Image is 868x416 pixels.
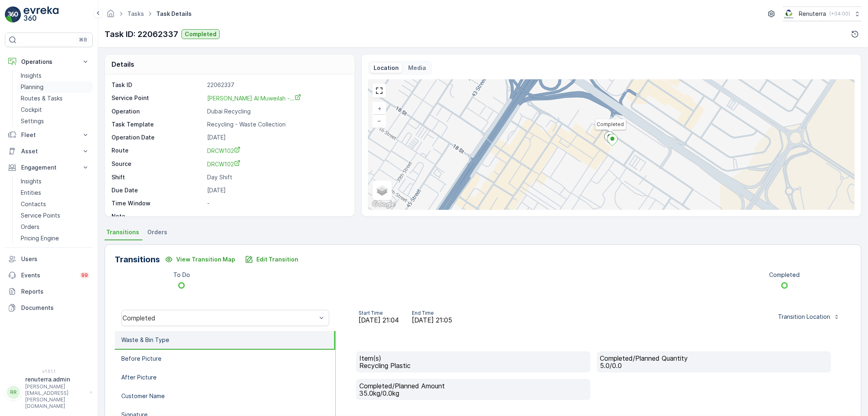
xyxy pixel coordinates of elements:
p: - [207,199,346,207]
a: Zoom In [373,102,385,115]
a: Open this area in Google Maps (opens a new window) [370,199,397,210]
p: Transitions [115,253,160,266]
a: Orders [17,221,93,233]
button: Fleet [5,127,93,143]
p: Recycling Plastic [359,362,587,369]
p: Asset [21,147,77,155]
p: Events [21,271,75,279]
div: Completed [122,314,317,322]
button: Transition Location [773,310,845,323]
button: Renuterra(+04:00) [783,7,861,21]
p: ⌘B [79,37,87,43]
p: [PERSON_NAME][EMAIL_ADDRESS][PERSON_NAME][DOMAIN_NAME] [25,383,86,409]
p: Contacts [21,200,46,208]
p: Entities [21,189,41,197]
p: ( +04:00 ) [829,11,850,17]
div: RR [7,386,20,399]
p: Waste & Bin Type [121,336,169,344]
p: renuterra.admin [25,375,86,383]
p: Operations [21,58,77,66]
p: 35.0kg/0.0kg [359,390,587,397]
span: − [377,117,381,124]
button: Operations [5,54,93,70]
p: Shift [112,173,204,181]
img: Google [370,199,397,210]
p: Source [112,160,204,168]
p: Task ID: 22062337 [105,28,178,40]
span: [PERSON_NAME] Al Muweilah -... [207,95,301,102]
p: Fleet [21,131,77,139]
p: Task Template [112,120,204,129]
a: Insights [17,70,93,81]
span: + [378,105,381,112]
p: Completed [185,30,216,38]
button: Asset [5,143,93,159]
p: After Picture [121,373,157,381]
a: Pricing Engine [17,233,93,244]
p: Cockpit [21,106,42,114]
span: Task Details [155,10,193,18]
p: Customer Name [121,392,165,400]
a: Service Points [17,210,93,221]
a: Insights [17,176,93,187]
p: 99 [81,272,88,279]
span: Transitions [106,228,139,236]
p: Service Point [112,94,204,102]
a: Reports [5,283,93,300]
p: Insights [21,177,42,185]
a: Entities [17,187,93,198]
p: Start Time [359,310,399,316]
p: Pricing Engine [21,234,59,242]
a: Zoom Out [373,115,385,127]
p: Settings [21,117,44,125]
p: Before Picture [121,355,162,363]
p: 22062337 [207,81,346,89]
span: Orders [147,228,167,236]
button: View Transition Map [160,253,240,266]
p: Edit Transition [256,255,298,264]
p: Completed/Planned Quantity [600,355,828,362]
p: Completed/Planned Amount [359,382,587,390]
span: [DATE] 21:05 [412,316,452,324]
p: End Time [412,310,452,316]
p: Due Date [112,186,204,194]
p: Recycling - Waste Collection [207,120,346,129]
a: Users [5,251,93,267]
button: Edit Transition [240,253,303,266]
p: Details [112,59,134,69]
p: To Do [173,271,190,279]
p: Reports [21,287,90,296]
p: Orders [21,223,39,231]
p: Service Points [21,211,60,220]
p: Renuterra [799,10,826,18]
p: Insights [21,72,42,80]
p: Operation [112,107,204,115]
span: v 1.51.1 [5,369,93,374]
p: Routes & Tasks [21,94,63,102]
a: DRCW102 [207,160,346,168]
p: Dubai Recycling [207,107,346,115]
p: 5.0/0.0 [600,362,828,369]
img: Screenshot_2024-07-26_at_13.33.01.png [783,9,796,18]
p: - [207,212,346,220]
p: Task ID [112,81,204,89]
p: Transition Location [778,313,830,321]
a: Lulu Hypermarket Al Muweilah -... [207,94,301,102]
img: logo_light-DOdMpM7g.png [24,7,59,23]
span: [DATE] 21:04 [359,316,399,324]
button: RRrenuterra.admin[PERSON_NAME][EMAIL_ADDRESS][PERSON_NAME][DOMAIN_NAME] [5,375,93,409]
p: Planning [21,83,44,91]
p: Media [409,64,426,72]
a: Documents [5,300,93,316]
p: Time Window [112,199,204,207]
a: Layers [373,181,391,199]
p: Item(s) [359,355,587,362]
p: Engagement [21,163,77,172]
a: Contacts [17,198,93,210]
p: Users [21,255,90,263]
a: Routes & Tasks [17,93,93,104]
p: Documents [21,304,90,312]
p: [DATE] [207,133,346,142]
p: Day Shift [207,173,346,181]
p: Location [374,64,399,72]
